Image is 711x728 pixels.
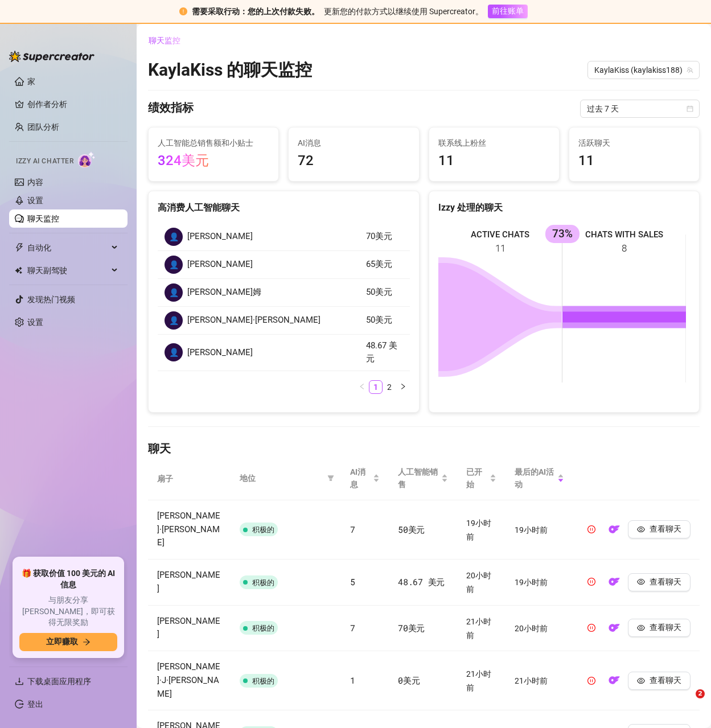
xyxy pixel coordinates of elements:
font: 积极的 [252,578,274,587]
img: AI Chatter [78,151,96,168]
li: 上一页 [355,380,369,394]
span: 眼睛 [637,525,645,533]
a: 的 [605,626,623,635]
font: KaylaKiss (kaylakiss188) [594,65,683,75]
font: 19小时前 [466,519,491,541]
span: 团队 [687,67,693,73]
a: 家 [27,77,35,86]
span: 下载 [15,677,24,686]
font: 50美元 [398,524,425,535]
th: 已开始 [457,456,505,500]
font: [PERSON_NAME]·J·[PERSON_NAME] [157,661,220,698]
button: 的 [605,619,623,637]
font: 积极的 [252,624,274,632]
font: 5 [350,576,355,587]
font: 2 [387,382,392,392]
font: [PERSON_NAME] [187,231,253,241]
font: 🎁 获取价值 100 美元的 AI 信息 [22,569,115,589]
font: 50美元 [366,315,392,325]
a: 前往账单 [488,6,528,15]
button: 的 [605,520,623,538]
button: 立即赚取向右箭头 [19,633,117,651]
a: 内容 [27,178,43,187]
font: 立即赚取 [46,637,78,646]
font: 👤 [169,232,179,241]
a: 团队分析 [27,122,59,131]
font: 7 [350,622,355,634]
a: 的 [605,580,623,589]
font: 19小时前 [515,578,548,587]
button: 的 [605,672,623,690]
font: 👤 [169,316,179,325]
span: 向右箭头 [83,638,91,646]
font: 20小时前 [466,571,491,594]
font: 324美元 [158,153,209,168]
span: 日历 [687,105,693,112]
button: 查看聊天 [628,672,691,690]
font: 联系线上粉丝 [438,138,486,147]
font: [PERSON_NAME] [187,259,253,269]
font: [PERSON_NAME] [157,570,220,594]
font: 绩效指标 [148,101,194,114]
button: 正确的 [396,380,410,394]
img: 的 [609,524,620,535]
font: 50美元 [366,287,392,297]
a: 登出 [27,700,43,709]
font: 活跃聊天 [578,138,610,147]
font: 自动化 [27,243,51,252]
font: 7 [350,524,355,535]
font: 2 [698,690,702,697]
a: 创作者分析 [27,95,118,113]
font: [PERSON_NAME] [157,616,220,640]
img: 的 [609,674,620,686]
font: KaylaKiss 的 [148,60,244,80]
font: 48.67 美元 [366,340,397,364]
img: logo-BBDzfeDw.svg [9,51,94,62]
font: 11 [438,153,454,168]
font: 高消费人工智能聊天 [158,202,240,213]
font: 👤 [169,288,179,297]
span: 过去 7 天 [587,100,693,117]
a: 聊天监控 [27,214,59,223]
font: 人工智能总销售额和小贴士 [158,138,253,147]
li: 下一页 [396,380,410,394]
font: 地位 [240,474,256,483]
button: 查看聊天 [628,619,691,637]
font: 聊天 [148,442,171,455]
th: 最后的AI活动 [505,456,573,500]
span: 筛选 [327,475,334,482]
font: 70美元 [366,231,392,241]
font: 积极的 [252,525,274,534]
a: 设置 [27,318,43,327]
font: 21小时前 [466,670,491,693]
span: 眼睛 [637,624,645,632]
span: 感叹号 [179,7,187,15]
font: Izzy AI Chatter [16,157,73,165]
font: [PERSON_NAME]姆 [187,287,261,297]
a: 的 [605,678,623,688]
font: 查看聊天 [650,577,681,586]
font: [PERSON_NAME]·[PERSON_NAME] [187,315,320,325]
font: 0美元 [398,674,420,686]
font: 11 [578,153,594,168]
span: 暂停圈 [587,578,595,586]
font: 1 [373,382,378,392]
span: 暂停圈 [587,624,595,632]
font: 21小时前 [466,617,491,640]
font: 70美元 [398,622,425,634]
iframe: 对讲机实时聊天 [672,689,700,717]
button: 查看聊天 [628,520,691,538]
font: 1 [350,674,355,686]
font: 需要采取行动：您的上次付款失败。 [192,7,319,16]
font: 查看聊天 [650,524,681,533]
font: 72 [298,153,314,168]
font: 已开始 [466,467,482,489]
span: KaylaKiss (kaylakiss188) [594,61,693,79]
th: AI消息 [341,456,389,500]
font: 积极的 [252,677,274,685]
font: 聊天副驾驶 [27,266,67,275]
button: 聊天监控 [148,32,190,50]
li: 2 [383,380,396,394]
font: 65美元 [366,259,392,269]
font: 扇子 [157,474,173,483]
